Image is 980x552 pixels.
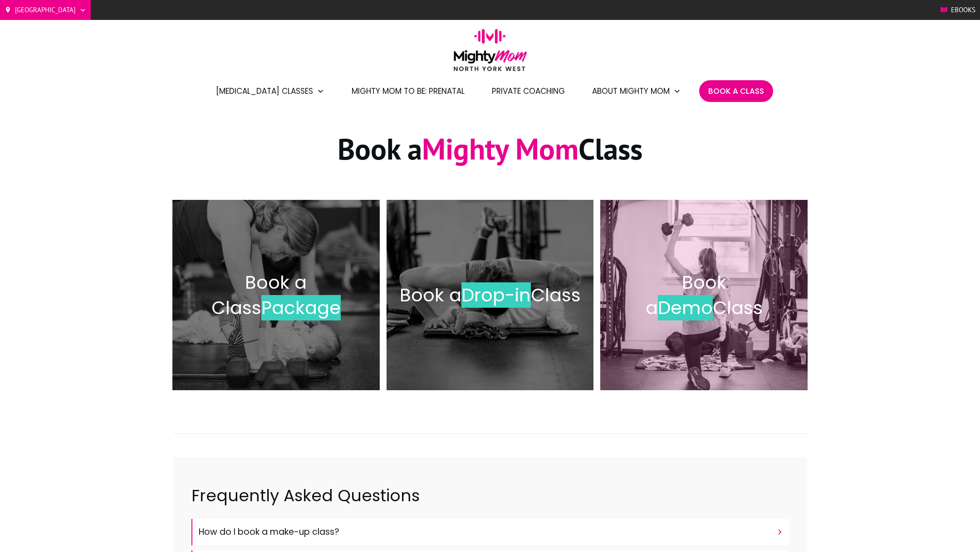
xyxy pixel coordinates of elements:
[352,83,465,99] a: Mighty Mom to Be: Prenatal
[708,83,764,99] a: Book A Class
[199,523,772,541] h4: How do I book a make-up class?
[461,282,531,308] span: Drop-in
[592,83,670,99] span: About Mighty Mom
[191,484,789,518] h2: Frequently Asked Questions
[658,295,713,320] span: Demo
[216,83,313,99] span: [MEDICAL_DATA] Classes
[5,3,86,17] a: [GEOGRAPHIC_DATA]
[15,3,76,17] span: [GEOGRAPHIC_DATA]
[713,295,763,320] span: Class
[592,83,681,99] a: About Mighty Mom
[422,130,578,168] span: Mighty Mom
[173,130,807,179] h1: Book a Class
[492,83,565,99] a: Private Coaching
[261,295,341,320] span: Package
[941,3,975,17] a: Ebooks
[211,270,307,320] span: Book a Class
[951,3,975,17] span: Ebooks
[216,83,324,99] a: [MEDICAL_DATA] Classes
[396,282,584,308] h2: Book a Class
[646,270,726,320] span: Book a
